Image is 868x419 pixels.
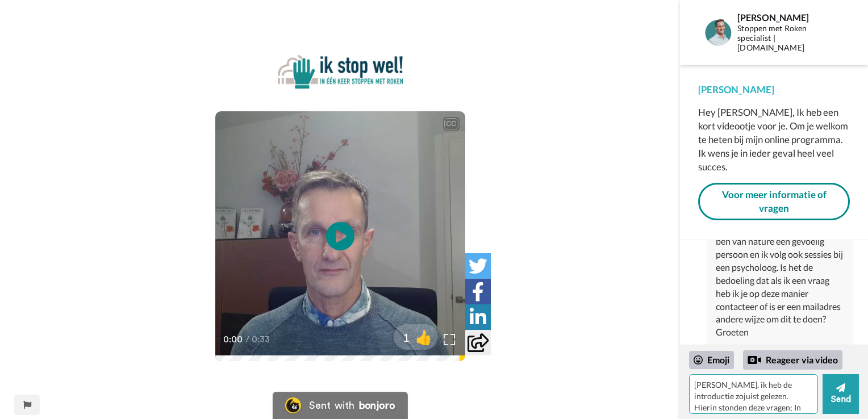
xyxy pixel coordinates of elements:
[410,328,438,346] span: 👍
[394,329,410,345] span: 1
[444,118,458,129] div: CC
[273,392,408,419] a: Bonjoro LogoSent withbonjoro
[737,12,837,23] div: [PERSON_NAME]
[704,19,732,46] img: Profile Image
[309,400,354,410] div: Sent with
[394,324,438,350] button: 1👍
[252,333,272,346] span: 0:33
[285,397,301,413] img: Bonjoro Logo
[698,183,850,221] a: Voor meer informatie of vragen
[823,374,859,414] button: Send
[245,333,249,346] span: /
[359,400,395,410] div: bonjoro
[698,83,850,97] div: [PERSON_NAME]
[223,333,243,346] span: 0:00
[689,374,818,414] textarea: 👏
[737,24,837,52] div: Stoppen met Roken specialist | [DOMAIN_NAME]
[743,350,842,370] div: Reageer via video
[748,353,761,367] div: Reply by Video
[689,351,734,369] div: Emoji
[698,106,850,174] div: Hey [PERSON_NAME], Ik heb een kort videootje voor je. Om je welkom te heten bij mijn online progr...
[278,55,403,89] img: 9601d93c-4ee2-4881-aaa8-ba52576deda8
